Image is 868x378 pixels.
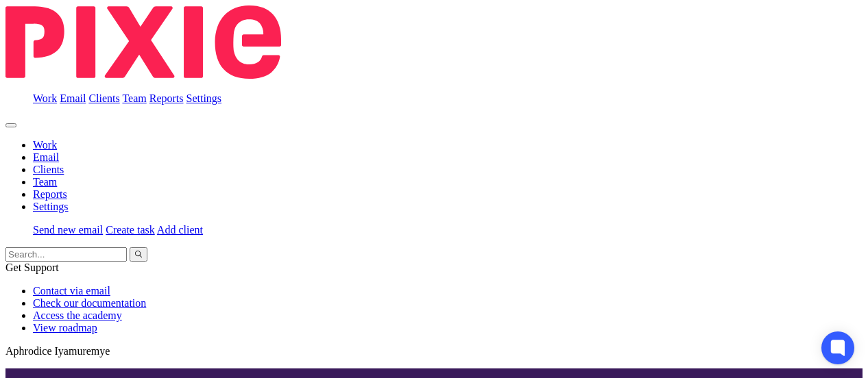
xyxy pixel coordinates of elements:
a: Send new email [33,224,103,236]
a: Settings [33,201,69,212]
a: Email [60,92,86,104]
a: Settings [186,92,222,104]
a: Clients [88,92,119,104]
p: Aphrodice Iyamuremye [5,345,863,357]
a: Team [33,176,57,188]
a: Clients [33,164,64,175]
a: Reports [33,188,67,200]
a: Work [33,139,57,151]
span: Get Support [5,262,59,273]
a: Access the academy [33,310,122,321]
a: Add client [157,224,203,236]
a: Work [33,92,57,104]
button: Search [130,247,147,262]
a: Check our documentation [33,297,146,309]
img: Pixie [5,5,281,79]
a: Email [33,151,59,163]
a: Create task [106,224,155,236]
a: Reports [149,92,184,104]
a: Team [122,92,146,104]
a: View roadmap [33,322,97,333]
input: Search [5,247,127,262]
a: Contact via email [33,285,110,297]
